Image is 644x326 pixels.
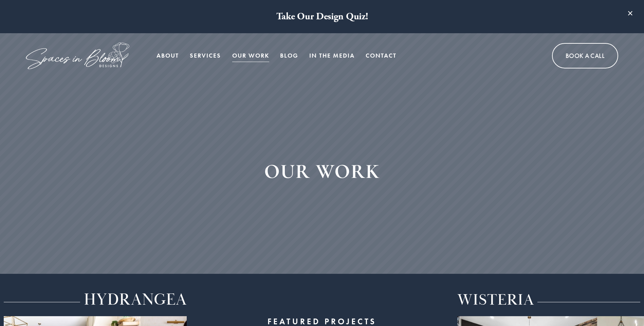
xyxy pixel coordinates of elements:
[118,158,526,186] h1: OUR WORK
[157,49,179,62] a: About
[190,49,221,62] span: Services
[26,42,129,69] img: Spaces in Bloom Designs
[84,292,187,308] h2: HYDRANGEA
[309,49,355,62] a: In the Media
[217,320,427,324] h3: FEATURED PROJECTS
[232,49,269,62] a: Our Work
[190,49,221,62] a: folder dropdown
[366,49,397,62] a: Contact
[280,49,298,62] a: Blog
[552,43,618,68] a: Book A Call
[457,292,534,308] h2: WISTERIA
